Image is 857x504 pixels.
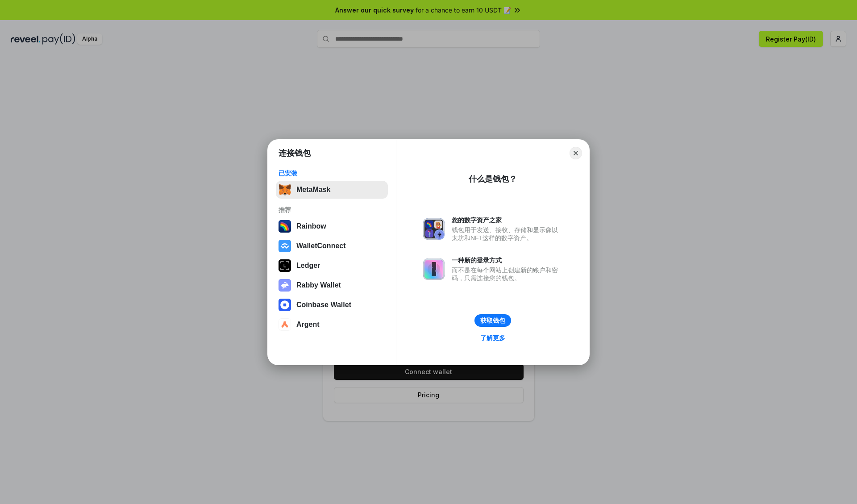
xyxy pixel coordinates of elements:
[279,240,291,252] img: svg+xml,%3Csvg%20width%3D%2228%22%20height%3D%2228%22%20viewBox%3D%220%200%2028%2028%22%20fill%3D...
[279,318,291,331] img: svg+xml,%3Csvg%20width%3D%2228%22%20height%3D%2228%22%20viewBox%3D%220%200%2028%2028%22%20fill%3D...
[480,317,505,325] div: 获取钱包
[570,147,582,159] button: Close
[296,301,351,309] div: Coinbase Wallet
[452,216,562,224] div: 您的数字资产之家
[296,222,326,230] div: Rainbow
[296,262,320,270] div: Ledger
[279,299,291,311] img: svg+xml,%3Csvg%20width%3D%2228%22%20height%3D%2228%22%20viewBox%3D%220%200%2028%2028%22%20fill%3D...
[276,276,388,294] button: Rabby Wallet
[276,217,388,235] button: Rainbow
[475,332,511,344] a: 了解更多
[276,237,388,255] button: WalletConnect
[469,174,517,184] div: 什么是钱包？
[452,226,562,242] div: 钱包用于发送、接收、存储和显示像以太坊和NFT这样的数字资产。
[276,296,388,314] button: Coinbase Wallet
[279,220,291,233] img: svg+xml,%3Csvg%20width%3D%22120%22%20height%3D%22120%22%20viewBox%3D%220%200%20120%20120%22%20fil...
[279,259,291,272] img: svg+xml,%3Csvg%20xmlns%3D%22http%3A%2F%2Fwww.w3.org%2F2000%2Fsvg%22%20width%3D%2228%22%20height%3...
[276,181,388,199] button: MetaMask
[474,314,511,327] button: 获取钱包
[279,183,291,196] img: svg+xml,%3Csvg%20fill%3D%22none%22%20height%3D%2233%22%20viewBox%3D%220%200%2035%2033%22%20width%...
[276,316,388,333] button: Argent
[279,148,311,158] h1: 连接钱包
[279,279,291,292] img: svg+xml,%3Csvg%20xmlns%3D%22http%3A%2F%2Fwww.w3.org%2F2000%2Fsvg%22%20fill%3D%22none%22%20viewBox...
[296,242,346,250] div: WalletConnect
[452,256,562,264] div: 一种新的登录方式
[423,258,445,280] img: svg+xml,%3Csvg%20xmlns%3D%22http%3A%2F%2Fwww.w3.org%2F2000%2Fsvg%22%20fill%3D%22none%22%20viewBox...
[296,321,320,329] div: Argent
[276,257,388,275] button: Ledger
[452,266,562,282] div: 而不是在每个网站上创建新的账户和密码，只需连接您的钱包。
[296,186,330,194] div: MetaMask
[279,206,385,214] div: 推荐
[279,169,385,177] div: 已安装
[423,218,445,240] img: svg+xml,%3Csvg%20xmlns%3D%22http%3A%2F%2Fwww.w3.org%2F2000%2Fsvg%22%20fill%3D%22none%22%20viewBox...
[296,281,341,289] div: Rabby Wallet
[480,334,505,342] div: 了解更多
